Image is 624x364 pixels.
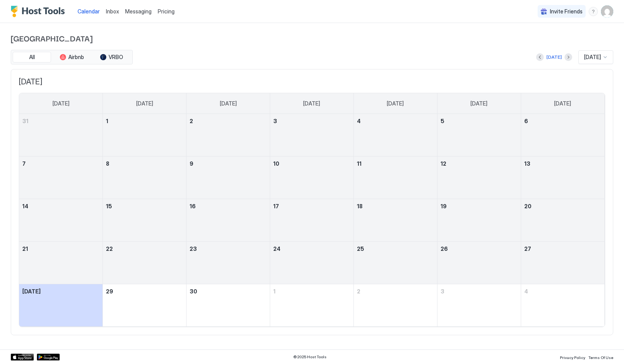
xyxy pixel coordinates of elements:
a: September 21, 2025 [19,242,102,256]
td: October 3, 2025 [437,284,521,327]
button: [DATE] [545,53,563,62]
a: App Store [11,354,34,361]
a: Tuesday [212,93,244,114]
td: October 1, 2025 [270,284,354,327]
a: September 25, 2025 [354,242,437,256]
span: VRBO [109,54,123,61]
button: All [13,52,51,63]
span: [DATE] [470,100,487,107]
span: [DATE] [136,100,153,107]
span: Invite Friends [550,8,583,15]
span: 8 [106,160,109,167]
span: 21 [22,245,28,252]
td: September 28, 2025 [19,284,103,327]
a: Messaging [125,7,152,15]
span: 3 [273,118,277,124]
span: Terms Of Use [588,355,613,360]
a: October 2, 2025 [354,284,437,298]
a: September 13, 2025 [521,156,604,171]
a: Thursday [379,93,411,114]
a: September 5, 2025 [437,114,521,128]
span: 12 [441,160,446,167]
span: 29 [106,288,113,295]
span: 25 [357,245,364,252]
span: [DATE] [554,100,571,107]
a: September 18, 2025 [354,199,437,213]
span: 13 [524,160,530,167]
span: 30 [190,288,197,295]
a: September 16, 2025 [187,199,270,213]
td: September 17, 2025 [270,199,354,242]
a: September 9, 2025 [187,156,270,171]
a: Google Play Store [37,354,60,361]
a: September 2, 2025 [187,114,270,128]
span: 2 [357,288,360,295]
span: 27 [524,245,531,252]
span: 17 [273,203,279,209]
span: Inbox [106,8,119,15]
td: September 29, 2025 [103,284,187,327]
td: October 2, 2025 [353,284,437,327]
span: Privacy Policy [560,355,585,360]
span: 26 [441,245,448,252]
td: September 27, 2025 [521,242,604,284]
span: © 2025 Host Tools [293,354,327,359]
a: September 6, 2025 [521,114,604,128]
div: [DATE] [546,54,562,61]
a: Monday [129,93,161,114]
span: [DATE] [303,100,320,107]
a: September 7, 2025 [19,156,102,171]
a: Wednesday [295,93,328,114]
td: September 23, 2025 [187,242,270,284]
td: September 21, 2025 [19,242,103,284]
td: September 11, 2025 [353,156,437,199]
a: Inbox [106,7,119,15]
a: September 17, 2025 [270,199,353,213]
span: [DATE] [19,77,605,87]
span: 19 [441,203,447,209]
span: Calendar [78,8,100,15]
div: Host Tools Logo [11,6,68,17]
a: Saturday [546,93,579,114]
td: September 30, 2025 [187,284,270,327]
span: All [29,54,35,61]
span: 24 [273,245,281,252]
a: Calendar [78,7,100,15]
span: 11 [357,160,362,167]
span: [DATE] [387,100,404,107]
td: September 4, 2025 [353,114,437,156]
span: 14 [22,203,28,209]
span: 4 [524,288,528,295]
span: Messaging [125,8,152,15]
button: Airbnb [53,52,91,63]
span: 22 [106,245,113,252]
td: September 22, 2025 [103,242,187,284]
td: September 5, 2025 [437,114,521,156]
a: September 28, 2025 [19,284,102,298]
a: September 22, 2025 [103,242,186,256]
td: September 14, 2025 [19,199,103,242]
a: September 11, 2025 [354,156,437,171]
td: September 6, 2025 [521,114,604,156]
span: 20 [524,203,532,209]
span: 18 [357,203,363,209]
a: September 8, 2025 [103,156,186,171]
a: September 4, 2025 [354,114,437,128]
a: September 12, 2025 [437,156,521,171]
button: Previous month [536,53,544,61]
span: 15 [106,203,112,209]
a: September 10, 2025 [270,156,353,171]
a: October 1, 2025 [270,284,353,298]
td: September 8, 2025 [103,156,187,199]
span: 6 [524,118,528,124]
span: 31 [22,118,28,124]
td: September 12, 2025 [437,156,521,199]
a: Privacy Policy [560,353,585,361]
a: September 23, 2025 [187,242,270,256]
a: September 14, 2025 [19,199,102,213]
span: 9 [190,160,193,167]
a: September 29, 2025 [103,284,186,298]
span: Airbnb [68,54,84,61]
span: [DATE] [220,100,237,107]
